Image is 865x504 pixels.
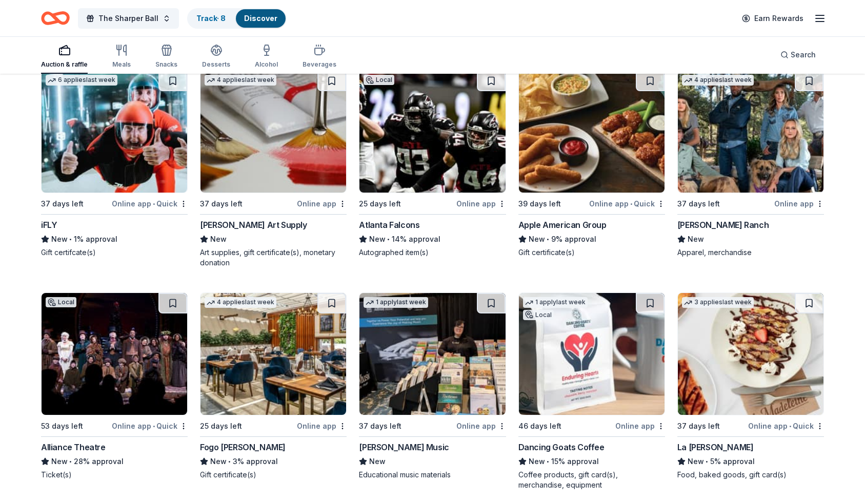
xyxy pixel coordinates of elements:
[677,420,720,432] div: 37 days left
[205,297,276,308] div: 4 applies last week
[51,233,68,245] span: New
[772,45,824,65] button: Search
[200,470,347,480] div: Gift certificate(s)
[359,292,506,480] a: Image for Alfred Music1 applylast week37 days leftOnline app[PERSON_NAME] MusicNewEducational mus...
[518,470,665,490] div: Coffee products, gift card(s), merchandise, equipment
[229,457,231,466] span: •
[456,197,506,210] div: Online app
[677,70,824,258] a: Image for Kimes Ranch4 applieslast week37 days leftOnline app[PERSON_NAME] RanchNewApparel, merch...
[303,40,336,74] button: Beverages
[200,247,347,268] div: Art supplies, gift certificate(s), monetary donation
[187,8,287,29] button: Track· 8Discover
[706,457,708,466] span: •
[791,49,816,61] span: Search
[359,441,449,453] div: [PERSON_NAME] Music
[297,197,347,210] div: Online app
[41,70,188,258] a: Image for iFLY6 applieslast week37 days leftOnline app•QuickiFLYNew•1% approvalGift certifcate(s)
[200,455,347,468] div: 3% approval
[677,455,824,468] div: 5% approval
[523,297,588,308] div: 1 apply last week
[112,40,131,74] button: Meals
[518,455,665,468] div: 15% approval
[678,293,823,415] img: Image for La Madeleine
[359,198,401,210] div: 25 days left
[41,470,188,480] div: Ticket(s)
[153,422,155,430] span: •
[200,219,307,231] div: [PERSON_NAME] Art Supply
[677,441,754,453] div: La [PERSON_NAME]
[688,233,704,245] span: New
[41,247,188,258] div: Gift certifcate(s)
[518,441,605,453] div: Dancing Goats Coffee
[518,198,561,210] div: 39 days left
[748,419,824,432] div: Online app Quick
[41,40,88,74] button: Auction & raffle
[46,297,76,307] div: Local
[196,14,226,23] a: Track· 8
[774,197,824,210] div: Online app
[789,422,791,430] span: •
[200,292,347,480] a: Image for Fogo de Chao4 applieslast week25 days leftOnline appFogo [PERSON_NAME]New•3% approvalGi...
[46,75,117,86] div: 6 applies last week
[518,233,665,245] div: 9% approval
[41,441,106,453] div: Alliance Theatre
[200,441,286,453] div: Fogo [PERSON_NAME]
[155,40,177,74] button: Snacks
[736,9,810,28] a: Earn Rewards
[678,71,823,193] img: Image for Kimes Ranch
[589,197,665,210] div: Online app Quick
[41,60,88,69] div: Auction & raffle
[677,292,824,480] a: Image for La Madeleine3 applieslast week37 days leftOnline app•QuickLa [PERSON_NAME]New•5% approv...
[41,6,70,30] a: Home
[210,455,227,468] span: New
[677,247,824,258] div: Apparel, merchandise
[41,198,84,210] div: 37 days left
[682,297,754,308] div: 3 applies last week
[359,233,506,245] div: 14% approval
[359,70,506,258] a: Image for Atlanta FalconsLocal25 days leftOnline appAtlanta FalconsNew•14% approvalAutographed it...
[388,235,390,243] span: •
[200,293,346,415] img: Image for Fogo de Chao
[359,470,506,480] div: Educational music materials
[200,198,243,210] div: 37 days left
[78,8,179,29] button: The Sharper Ball
[155,60,177,69] div: Snacks
[297,419,347,432] div: Online app
[369,233,386,245] span: New
[41,455,188,468] div: 28% approval
[98,12,158,25] span: The Sharper Ball
[69,235,72,243] span: •
[547,457,549,466] span: •
[51,455,68,468] span: New
[41,292,188,480] a: Image for Alliance TheatreLocal53 days leftOnline app•QuickAlliance TheatreNew•28% approvalTicket(s)
[200,71,346,193] img: Image for Trekell Art Supply
[519,71,665,193] img: Image for Apple American Group
[364,297,428,308] div: 1 apply last week
[519,293,665,415] img: Image for Dancing Goats Coffee
[529,455,545,468] span: New
[255,40,278,74] button: Alcohol
[518,219,607,231] div: Apple American Group
[244,14,277,23] a: Discover
[41,219,57,231] div: iFLY
[202,40,230,74] button: Desserts
[41,420,83,432] div: 53 days left
[42,71,187,193] img: Image for iFLY
[69,457,72,466] span: •
[359,420,401,432] div: 37 days left
[200,70,347,268] a: Image for Trekell Art Supply4 applieslast week37 days leftOnline app[PERSON_NAME] Art SupplyNewAr...
[518,420,561,432] div: 46 days left
[255,60,278,69] div: Alcohol
[547,235,549,243] span: •
[630,200,632,208] span: •
[112,197,188,210] div: Online app Quick
[359,293,505,415] img: Image for Alfred Music
[523,310,554,320] div: Local
[359,71,505,193] img: Image for Atlanta Falcons
[202,60,230,69] div: Desserts
[677,198,720,210] div: 37 days left
[303,60,336,69] div: Beverages
[682,75,754,86] div: 4 applies last week
[518,247,665,258] div: Gift certificate(s)
[529,233,545,245] span: New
